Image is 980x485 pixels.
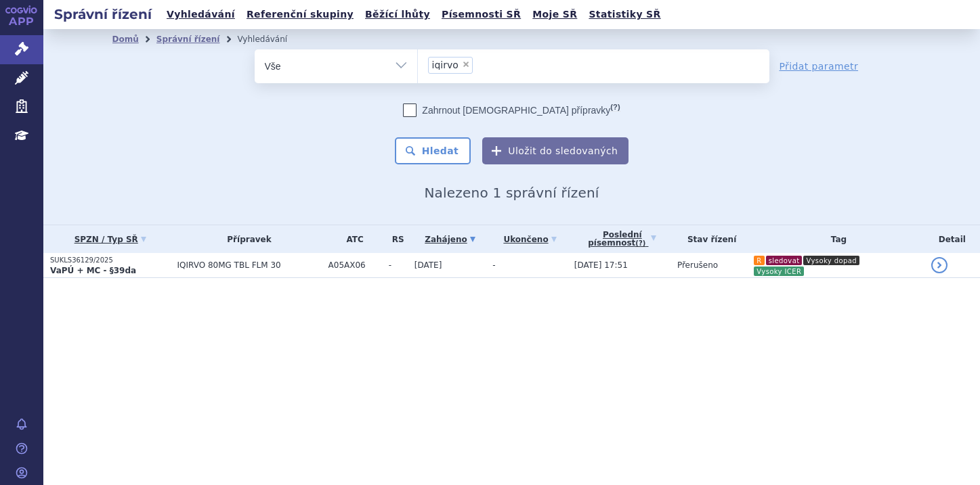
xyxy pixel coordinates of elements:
[931,257,947,273] a: detail
[670,225,746,253] th: Stav řízení
[328,260,382,270] span: A05AX06
[438,5,525,24] a: Písemnosti SŘ
[403,103,620,117] label: Zahrnout [DEMOGRAPHIC_DATA] přípravky
[361,5,434,24] a: Běžící lhůty
[163,5,239,24] a: Vyhledávání
[766,256,803,265] i: sledovat
[43,5,163,24] h2: Správní řízení
[50,256,170,265] p: SUKLS36129/2025
[754,267,804,276] i: Vysoky ICER
[414,230,486,249] a: Zahájeno
[492,260,495,270] span: -
[389,260,408,270] span: -
[462,60,470,68] span: ×
[50,266,136,275] strong: VaPÚ + MC - §39da
[574,260,628,270] span: [DATE] 17:51
[803,256,859,265] i: Vysoky dopad
[432,60,459,70] span: iqirvo
[322,225,382,253] th: ATC
[677,260,718,270] span: Přerušeno
[112,34,139,44] a: Domů
[156,34,220,44] a: Správní řízení
[382,225,408,253] th: RS
[492,230,568,249] a: Ukončeno
[528,5,581,24] a: Moje SŘ
[754,256,764,265] i: R
[610,103,620,112] abbr: (?)
[482,137,629,164] button: Uložit do sledovaných
[780,60,859,73] a: Přidat parametr
[414,260,442,270] span: [DATE]
[50,230,170,249] a: SPZN / Typ SŘ
[242,5,358,24] a: Referenční skupiny
[237,29,305,49] li: Vyhledávání
[924,225,980,253] th: Detail
[746,225,924,253] th: Tag
[395,137,471,164] button: Hledat
[574,225,670,253] a: Poslednípísemnost(?)
[177,260,321,270] span: IQIRVO 80MG TBL FLM 30
[635,239,645,248] abbr: (?)
[477,56,484,73] input: iqirvo
[424,185,599,201] span: Nalezeno 1 správní řízení
[584,5,664,24] a: Statistiky SŘ
[170,225,321,253] th: Přípravek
